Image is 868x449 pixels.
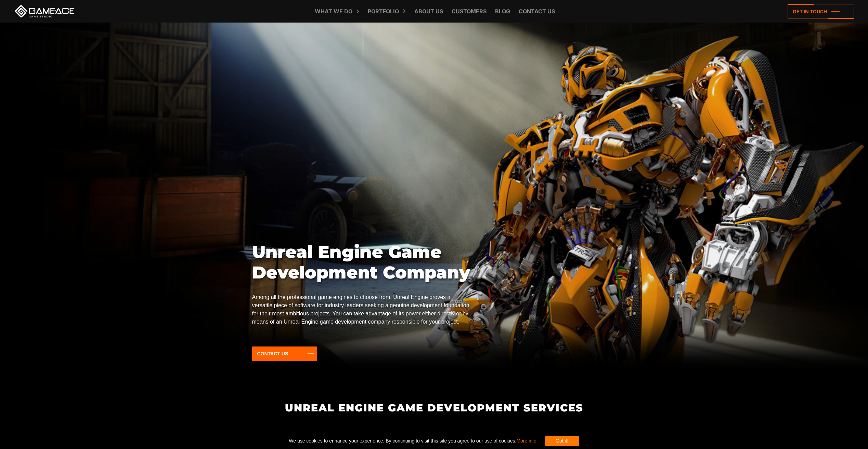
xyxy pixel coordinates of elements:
div: Got it! [545,436,579,446]
span: We use cookies to enhance your experience. By continuing to visit this site you agree to our use ... [289,436,536,446]
p: Among all the professional game engines to choose from, Unreal Engine proves a versatile piece of... [252,293,470,326]
a: Contact Us [252,346,318,361]
a: Get in touch [788,4,854,19]
h2: Unreal Engine Game Development Services [252,402,616,413]
a: More info [516,438,536,444]
h1: Unreal Engine Game Development Company [252,242,470,283]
